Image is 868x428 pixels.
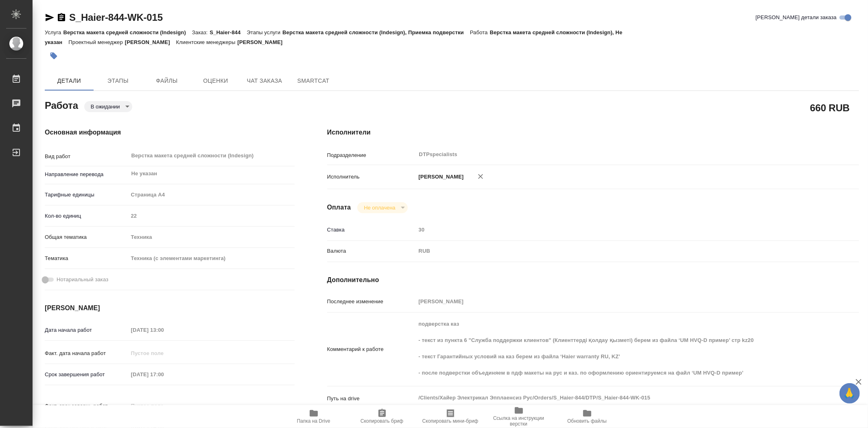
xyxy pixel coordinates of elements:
span: Этапы [98,76,138,86]
p: Верстка макета средней сложности (Indesign), Приемка подверстки [282,29,470,35]
button: Не оплачена [361,204,398,211]
p: [PERSON_NAME] [237,39,289,45]
input: Пустое поле [128,368,199,380]
input: Пустое поле [416,224,815,236]
span: Обновить файлы [567,418,607,424]
p: Валюта [327,247,416,255]
p: Комментарий к работе [327,345,416,353]
p: Направление перевода [45,170,128,179]
span: Скопировать бриф [361,418,403,424]
span: [PERSON_NAME] детали заказа [756,13,837,22]
p: Вид работ [45,152,128,161]
p: Исполнитель [327,173,416,181]
p: Услуга [45,29,63,35]
span: Чат заказа [245,76,284,86]
span: Ссылка на инструкции верстки [490,415,548,427]
h4: [PERSON_NAME] [45,303,295,313]
p: Заказ: [192,29,210,35]
textarea: /Clients/Хайер Электрикал Эпплаенсиз Рус/Orders/S_Haier-844/DTP/S_Haier-844-WK-015 [416,391,815,405]
button: Обновить файлы [553,405,621,428]
div: В ожидании [84,101,132,112]
p: [PERSON_NAME] [125,39,176,45]
p: Факт. дата начала работ [45,349,128,357]
p: Проектный менеджер [68,39,125,45]
input: Пустое поле [128,400,199,412]
span: Нотариальный заказ [57,276,108,284]
h4: Основная информация [45,128,295,137]
p: Тематика [45,254,128,263]
p: Общая тематика [45,233,128,241]
button: Скопировать ссылку [57,13,66,22]
p: Срок завершения работ [45,371,128,379]
p: Подразделение [327,151,416,159]
p: S_Haier-844 [210,29,247,35]
h4: Оплата [327,203,351,212]
button: В ожидании [88,103,122,110]
input: Пустое поле [416,296,815,307]
p: Клиентские менеджеры [176,39,238,45]
button: Папка на Drive [280,405,348,428]
p: Ставка [327,226,416,234]
p: [PERSON_NAME] [416,173,464,181]
button: Скопировать мини-бриф [416,405,485,428]
div: Техника (с элементами маркетинга) [128,252,295,265]
span: SmartCat [294,76,333,86]
p: Последнее изменение [327,298,416,306]
span: Папка на Drive [297,418,330,424]
p: Тарифные единицы [45,191,128,199]
div: Страница А4 [128,188,295,202]
p: Дата начала работ [45,326,128,334]
input: Пустое поле [128,210,295,222]
h2: Работа [45,97,78,112]
span: Файлы [147,76,186,86]
p: Верстка макета средней сложности (Indesign) [63,29,192,35]
button: Скопировать ссылку для ЯМессенджера [45,13,55,22]
p: Кол-во единиц [45,212,128,220]
div: RUB [416,244,815,258]
button: Ссылка на инструкции верстки [485,405,553,428]
span: Скопировать мини-бриф [422,418,478,424]
input: Пустое поле [128,347,199,359]
p: Путь на drive [327,395,416,403]
h4: Исполнители [327,128,859,137]
span: Оценки [196,76,235,86]
div: В ожидании [357,202,407,213]
button: Удалить исполнителя [472,168,490,185]
p: Работа [470,29,490,35]
button: Скопировать бриф [348,405,416,428]
p: Этапы услуги [247,29,282,35]
p: Факт. срок заверш. работ [45,402,128,410]
input: Пустое поле [128,324,199,336]
a: S_Haier-844-WK-015 [69,12,163,23]
button: Добавить тэг [45,47,63,65]
textarea: подверстка каз - текст из пункта 6 "Служба поддержки клиентов" (Клиенттерді қолдау қызметі) берем... [416,317,815,380]
span: 🙏 [843,385,857,402]
button: 🙏 [840,383,860,404]
h4: Дополнительно [327,275,859,285]
h2: 660 RUB [810,101,850,115]
span: Детали [50,76,89,86]
div: Техника [128,230,295,244]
